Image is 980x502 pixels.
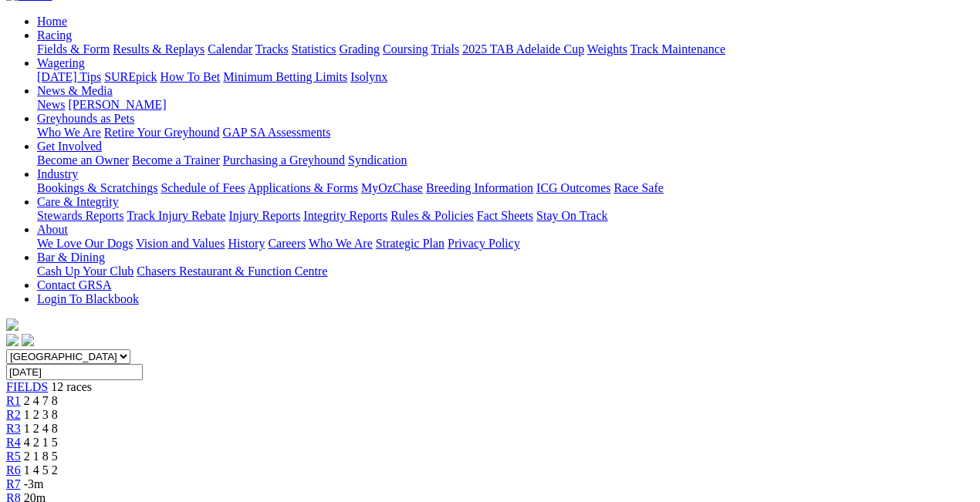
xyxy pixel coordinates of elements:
a: Bar & Dining [37,251,105,264]
a: Minimum Betting Limits [223,70,347,83]
a: History [228,237,265,250]
a: Injury Reports [228,209,300,222]
a: Cash Up Your Club [37,264,133,278]
a: Isolynx [350,70,387,83]
a: Tracks [255,42,289,56]
a: Become an Owner [37,153,129,167]
div: Care & Integrity [37,209,974,223]
a: Get Involved [37,140,102,153]
a: Calendar [208,42,252,56]
a: Purchasing a Greyhound [223,153,345,167]
a: Strategic Plan [376,237,444,250]
span: 2 1 8 5 [24,450,58,463]
a: Track Maintenance [630,42,725,56]
a: Become a Trainer [132,153,220,167]
a: News & Media [37,84,113,97]
a: Schedule of Fees [161,181,245,194]
a: Syndication [348,153,407,167]
img: twitter.svg [22,334,34,346]
span: 1 2 4 8 [24,422,58,435]
a: Breeding Information [426,181,533,194]
a: R1 [6,394,21,407]
a: Grading [340,42,380,56]
a: We Love Our Dogs [37,237,133,250]
a: R6 [6,463,21,477]
a: Home [37,15,67,28]
a: R2 [6,408,21,421]
span: 12 races [51,380,92,393]
a: Trials [431,42,459,56]
a: [DATE] Tips [37,70,101,83]
a: [PERSON_NAME] [68,98,166,111]
span: 1 4 5 2 [24,463,58,477]
div: Wagering [37,70,974,84]
a: Who We Are [309,237,373,250]
a: Retire Your Greyhound [104,126,220,139]
a: R7 [6,477,21,490]
a: Fields & Form [37,42,110,56]
a: Bookings & Scratchings [37,181,157,194]
a: GAP SA Assessments [223,126,331,139]
a: How To Bet [161,70,221,83]
a: MyOzChase [361,181,423,194]
a: Weights [587,42,627,56]
a: Track Injury Rebate [127,209,225,222]
a: News [37,98,65,111]
a: Chasers Restaurant & Function Centre [137,264,327,278]
a: Careers [268,237,306,250]
a: Login To Blackbook [37,292,139,305]
span: 4 2 1 5 [24,436,58,449]
a: Stewards Reports [37,209,123,222]
span: 2 4 7 8 [24,394,58,407]
a: ICG Outcomes [536,181,610,194]
a: Who We Are [37,126,101,139]
a: Race Safe [613,181,663,194]
span: -3m [24,477,44,490]
a: Fact Sheets [477,209,533,222]
a: About [37,223,68,236]
a: R3 [6,422,21,435]
a: Vision and Values [136,237,225,250]
a: Greyhounds as Pets [37,112,134,125]
a: Results & Replays [113,42,204,56]
a: Racing [37,29,72,42]
div: Greyhounds as Pets [37,126,974,140]
a: Rules & Policies [390,209,474,222]
a: Integrity Reports [303,209,387,222]
a: Stay On Track [536,209,607,222]
a: Care & Integrity [37,195,119,208]
a: Privacy Policy [448,237,520,250]
a: Statistics [292,42,336,56]
div: Get Involved [37,153,974,167]
div: Industry [37,181,974,195]
img: logo-grsa-white.png [6,318,19,331]
div: Bar & Dining [37,264,974,278]
a: Applications & Forms [248,181,358,194]
a: Coursing [383,42,428,56]
span: 1 2 3 8 [24,408,58,421]
div: About [37,237,974,251]
input: Select date [6,364,143,380]
a: Contact GRSA [37,278,111,291]
a: Wagering [37,56,85,69]
a: Industry [37,167,78,180]
a: FIELDS [6,380,48,393]
a: R5 [6,450,21,463]
div: Racing [37,42,974,56]
a: R4 [6,436,21,449]
div: News & Media [37,98,974,112]
a: 2025 TAB Adelaide Cup [462,42,584,56]
img: facebook.svg [6,334,19,346]
a: SUREpick [104,70,157,83]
